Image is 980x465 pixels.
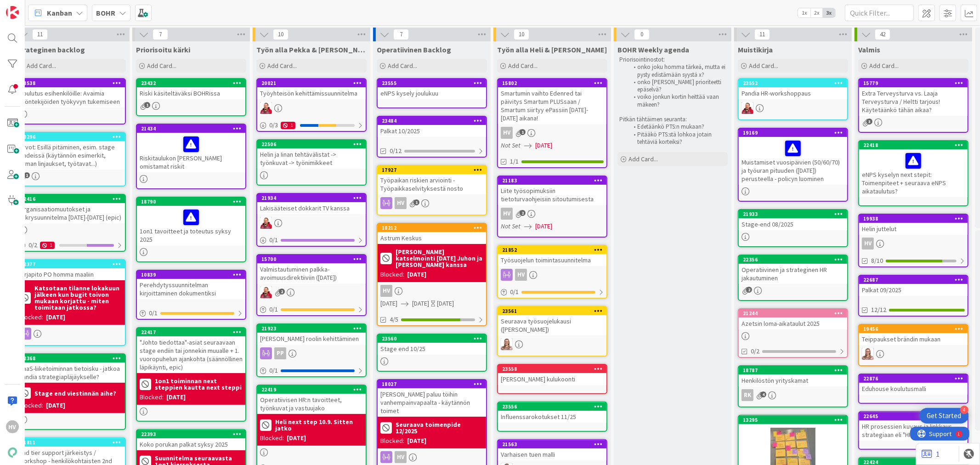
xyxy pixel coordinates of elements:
img: IH [501,338,513,350]
div: RK [739,389,847,401]
b: BOHR [96,8,115,17]
a: 22418eNPS kyselyn next stepit: Toimenpiteet + seuraava eNPS aikataulutus? [858,140,969,206]
div: 1 [281,122,295,129]
span: [DATE] [535,221,552,231]
div: 23538 [21,80,125,86]
div: 15802 [498,79,606,87]
a: 22368SaaS-liiketoiminnan tietoisku - jatkoa Pandia strategiapläjäykselle?Stage end viestinnän aih... [16,353,126,430]
div: 13296 [21,134,125,140]
div: 23556 [502,403,606,410]
span: Support [19,1,42,12]
div: Helin juttelut [859,223,968,235]
div: Operatiivinen ja strateginen HR jakautuminen [739,264,847,284]
a: 15779Extra Terveysturva vs. Laaja Terveysturva / Heltti tarjous! Käytetäänkö tähän aikaa? [858,78,969,133]
div: 22506 [261,141,366,147]
div: Smartumin vaihto Edenred tai päivitys Smartum PLUSsaan / Smartum siirtyy ePassiin [DATE]-[DATE] a... [498,87,606,124]
div: 21852Työsuojelun toimintasuunnitelma [498,246,606,266]
div: Kirjapito PO homma maaliin [17,268,125,280]
div: 23552 [739,79,847,87]
a: 19456Teippaukset brändin mukaanIH [858,324,969,366]
div: 22417"Johto tiedottaa"-asiat seuraavaan stage endiin tai jonnekin muualle + 1. vuoropuhelun ajank... [137,328,245,373]
div: HV [501,208,513,220]
div: 0/1 [498,286,606,298]
span: Kanban [47,7,72,18]
a: 22417"Johto tiedottaa"-asiat seuraavaan stage endiin tai jonnekin muualle + 1. vuoropuhelun ajank... [136,327,246,422]
div: 18787 [743,367,847,374]
div: 23560 [378,335,486,343]
div: [DATE] [166,392,186,402]
div: 15802 [502,80,606,86]
div: Operatiivisen HR:n tavoitteet, työnkuvat ja vastuujako [257,394,366,414]
span: 1 [414,199,419,205]
a: 13296Arvot: Esillä pitäminen, esim. stage endeissä (käytännön esimerkit, firman linjaukset, työta... [16,132,126,187]
span: 3 [867,119,872,125]
div: 23556 [498,403,606,411]
span: [DATE] [535,141,552,150]
div: 15779Extra Terveysturva vs. Laaja Terveysturva / Heltti tarjous! Käytetäänkö tähän aikaa? [859,79,968,116]
div: 21434 [141,125,245,132]
div: 22687 [859,276,968,284]
span: 12/12 [871,305,886,315]
a: 18787Henkilöstön yrityskamatRK [738,365,848,408]
div: 13296 [17,133,125,141]
div: 0/21 [17,239,125,251]
div: Henkilöstön yrityskamat [739,374,847,386]
div: 23432 [137,79,245,87]
div: 22419Operatiivisen HR:n tavoitteet, työnkuvat ja vastuujako [257,386,366,414]
div: 18787 [739,366,847,374]
a: 22645HR prosessien kuvaus ja linkkaus strategiaan eli "HR strategia" [858,411,969,450]
span: Add Card... [147,62,176,70]
div: 23484Palkat 10/2025 [378,117,486,137]
a: 23538Koulutus esihenkilöille: Avaimia työntekijöiden työkyvyn tukemiseen [16,78,126,125]
span: 8/10 [871,256,883,266]
a: 22416Organisaatiomuutokset ja rekrysuunnitelma [DATE]-[DATE] (epic)0/21 [16,194,126,252]
div: 22356Operatiivinen ja strateginen HR jakautuminen [739,255,847,284]
a: 22687Palkat 09/202512/12 [858,275,969,317]
div: 15700 [261,256,366,262]
a: 23558[PERSON_NAME] kulukoonti [497,364,607,394]
div: Työpaikan riskien arviointi - Työpaikkaselvityksestä nosto [378,174,486,194]
a: 21244Azetsin loma-aikataulut 20250/2 [738,308,848,358]
div: Eduhouse koulutusmalli [859,383,968,395]
div: 22506 [257,140,366,148]
div: 13296Arvot: Esillä pitäminen, esim. stage endeissä (käytännön esimerkit, firman linjaukset, työta... [17,133,125,170]
div: 21852 [502,247,606,253]
div: 18212 [378,224,486,232]
span: Add Card... [869,62,899,70]
div: 22876 [863,375,968,382]
div: 22377 [17,260,125,268]
div: 15700 [257,255,366,263]
div: Palkat 09/2025 [859,284,968,296]
a: 22876Eduhouse koulutusmalli [858,374,969,404]
div: 22417 [141,329,245,335]
div: Muistamiset vuosipäivien (50/60/70) ja työuran pituuden ([DATE]) perusteella - policyn luominen [739,137,847,185]
div: Liite työsopimuksiin tietoturvaohjeisiin sitoutumisesta [498,185,606,205]
span: 0 / 1 [149,308,158,318]
div: 23484 [382,118,486,124]
div: 22687Palkat 09/2025 [859,276,968,296]
div: [PERSON_NAME] roolin kehittäminen [257,333,366,345]
div: 22416Organisaatiomuutokset ja rekrysuunnitelma [DATE]-[DATE] (epic) [17,195,125,223]
div: 21183Liite työsopimuksiin tietoturvaohjeisiin sitoutumisesta [498,176,606,205]
img: Visit kanbanzone.com [6,6,19,19]
div: 21434Riskitaulukon [PERSON_NAME] omistamat riskit [137,125,245,172]
img: IH [862,348,874,360]
span: 0 / 1 [269,305,278,314]
div: 23555eNPS kysely joulukuu [378,79,486,99]
div: 18027[PERSON_NAME] paluu töihin vanhempainvapaalta - käytännön toimet [378,380,486,417]
div: [DATE] [46,312,65,322]
a: 15700Valmistautuminen palkka-avoimuusdirektiiviin ([DATE])JS0/1 [256,254,367,316]
div: 21923[PERSON_NAME] roolin kehittäminen [257,324,366,345]
div: 22418 [863,142,968,148]
div: 21933Stage-end 08/2025 [739,210,847,230]
div: Extra Terveysturva vs. Laaja Terveysturva / Heltti tarjous! Käytetäänkö tähän aikaa? [859,87,968,116]
div: 21244 [743,310,847,317]
div: 23560 [382,335,486,342]
div: Koulutus esihenkilöille: Avaimia työntekijöiden työkyvyn tukemiseen [17,87,125,108]
div: 19169 [743,130,847,136]
div: HV [380,285,392,297]
a: 21934Lakisääteiset dokkarit TV kanssaJS0/1 [256,193,367,247]
div: 23538Koulutus esihenkilöille: Avaimia työntekijöiden työkyvyn tukemiseen [17,79,125,108]
div: 23558[PERSON_NAME] kulukoonti [498,365,606,385]
div: 10839 [137,271,245,279]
